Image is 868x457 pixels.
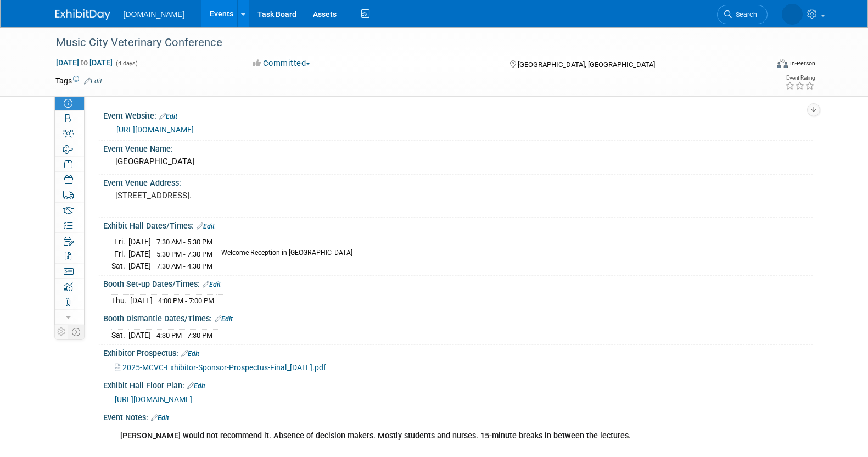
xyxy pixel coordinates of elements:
span: 4:30 PM - 7:30 PM [156,331,212,339]
div: Event Format [703,57,816,74]
div: In-Person [789,59,815,68]
div: Music City Veterinary Conference [52,33,751,53]
div: Event Venue Name: [103,141,813,154]
span: to [79,58,89,67]
td: Welcome Reception in [GEOGRAPHIC_DATA] [215,248,352,260]
td: Toggle Event Tabs [68,325,84,339]
div: [GEOGRAPHIC_DATA] [111,153,805,170]
td: Sat. [111,260,128,271]
a: [URL][DOMAIN_NAME] [116,125,194,134]
a: Edit [159,113,177,120]
span: [DOMAIN_NAME] [124,10,185,19]
span: 7:30 AM - 5:30 PM [156,238,212,246]
td: [DATE] [130,294,153,306]
span: 2025-MCVC-Exhibitor-Sponsor-Prospectus-Final_[DATE].pdf [122,363,326,372]
img: Iuliia Bulow [782,4,803,25]
a: Edit [181,350,199,358]
a: Search [717,5,768,24]
a: Edit [84,77,102,85]
div: Event Website: [103,108,813,122]
div: Exhibitor Prospectus: [103,345,813,359]
span: 4:00 PM - 7:00 PM [158,297,214,305]
td: Thu. [111,294,130,306]
b: [PERSON_NAME] would not recommend it. Absence of decision makers. Mostly students and nurses. 15-... [120,431,631,441]
div: Event Notes: [103,409,813,423]
td: Fri. [111,236,128,248]
img: ExhibitDay [55,9,110,20]
span: 5:30 PM - 7:30 PM [156,250,212,258]
td: [DATE] [128,260,151,271]
a: Edit [187,382,205,390]
td: [DATE] [128,329,151,341]
td: Personalize Event Tab Strip [55,325,68,339]
a: [URL][DOMAIN_NAME] [115,395,192,404]
div: Event Rating [785,75,815,81]
td: Sat. [111,329,128,341]
td: [DATE] [128,248,151,260]
pre: [STREET_ADDRESS]. [115,191,387,200]
span: [DATE] [DATE] [55,58,113,68]
a: Edit [197,222,215,230]
div: Event Venue Address: [103,175,813,188]
div: Booth Set-up Dates/Times: [103,276,813,290]
span: [GEOGRAPHIC_DATA], [GEOGRAPHIC_DATA] [518,60,655,69]
img: Format-Inperson.png [777,59,788,68]
a: Edit [215,315,233,323]
td: Fri. [111,248,128,260]
button: Committed [249,58,315,69]
td: [DATE] [128,236,151,248]
div: Exhibit Hall Dates/Times: [103,218,813,232]
a: 2025-MCVC-Exhibitor-Sponsor-Prospectus-Final_[DATE].pdf [115,363,326,372]
a: Edit [203,281,221,288]
div: Exhibit Hall Floor Plan: [103,377,813,392]
span: (4 days) [115,60,138,67]
span: 7:30 AM - 4:30 PM [156,262,212,270]
div: Booth Dismantle Dates/Times: [103,310,813,325]
td: Tags [55,75,102,86]
span: Search [732,10,757,19]
a: Edit [151,414,169,422]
